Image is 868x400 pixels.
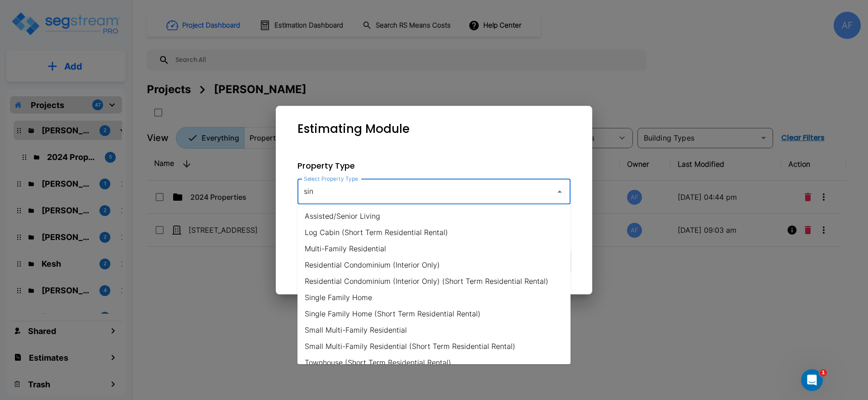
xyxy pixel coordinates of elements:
[297,160,571,172] p: Property Type
[297,224,571,240] li: Log Cabin (Short Term Residential Rental)
[297,257,571,273] li: Residential Condominium (Interior Only)
[297,354,571,371] li: Townhouse (Short Term Residential Rental)
[297,120,410,138] p: Estimating Module
[297,289,571,306] li: Single Family Home
[297,338,571,354] li: Small Multi-Family Residential (Short Term Residential Rental)
[820,369,827,376] span: 1
[297,322,571,338] li: Small Multi-Family Residential
[304,175,358,183] label: Select Property Type
[297,273,571,289] li: Residential Condominium (Interior Only) (Short Term Residential Rental)
[297,240,571,257] li: Multi-Family Residential
[297,208,571,224] li: Assisted/Senior Living
[297,306,571,322] li: Single Family Home (Short Term Residential Rental)
[801,369,823,391] iframe: Intercom live chat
